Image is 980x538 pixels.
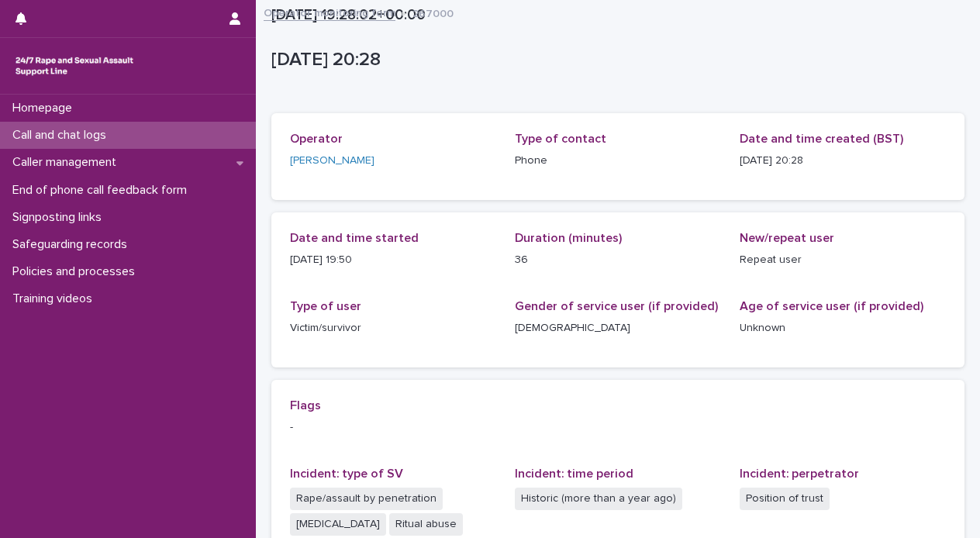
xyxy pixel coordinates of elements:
[12,50,136,81] img: rhQMoQhaT3yELyF149Cw
[740,153,946,169] p: [DATE] 20:28
[6,101,85,116] p: Homepage
[290,467,403,480] span: Incident: type of SV
[6,210,114,225] p: Signposting links
[740,232,834,244] span: New/repeat user
[412,4,454,21] p: 267000
[740,488,830,510] span: Position of trust
[740,467,859,480] span: Incident: perpetrator
[515,252,721,268] p: 36
[290,153,374,169] a: [PERSON_NAME]
[515,300,718,312] span: Gender of service user (if provided)
[740,300,923,312] span: Age of service user (if provided)
[6,264,147,279] p: Policies and processes
[290,399,321,412] span: Flags
[515,153,721,169] p: Phone
[290,513,386,536] span: [MEDICAL_DATA]
[515,467,633,480] span: Incident: time period
[6,128,119,143] p: Call and chat logs
[740,133,903,145] span: Date and time created (BST)
[515,232,622,244] span: Duration (minutes)
[264,3,395,21] a: Operator monitoring form
[290,419,946,436] p: -
[290,300,361,312] span: Type of user
[515,320,721,336] p: [DEMOGRAPHIC_DATA]
[290,252,496,268] p: [DATE] 19:50
[6,237,140,252] p: Safeguarding records
[515,133,606,145] span: Type of contact
[6,155,129,170] p: Caller management
[290,320,496,336] p: Victim/survivor
[6,183,199,198] p: End of phone call feedback form
[290,232,419,244] span: Date and time started
[271,49,958,71] p: [DATE] 20:28
[290,488,443,510] span: Rape/assault by penetration
[290,133,343,145] span: Operator
[740,320,946,336] p: Unknown
[6,291,105,306] p: Training videos
[740,252,946,268] p: Repeat user
[389,513,463,536] span: Ritual abuse
[515,488,682,510] span: Historic (more than a year ago)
